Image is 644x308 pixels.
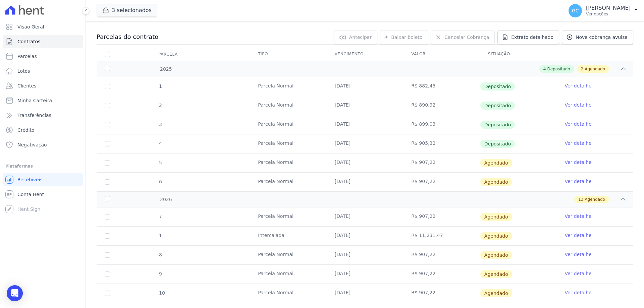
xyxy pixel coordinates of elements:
[97,33,158,41] h3: Parcelas do contrato
[327,227,404,245] td: [DATE]
[3,64,83,78] a: Lotes
[158,252,162,257] span: 8
[585,66,605,72] span: Agendado
[565,178,591,185] a: Ver detalhe
[403,96,480,115] td: R$ 890,92
[480,213,512,221] span: Agendado
[327,153,404,172] td: [DATE]
[250,207,327,226] td: Parcela Normal
[572,8,579,13] span: GC
[565,82,591,89] a: Ver detalhe
[585,196,605,202] span: Agendado
[3,123,83,137] a: Crédito
[105,291,110,296] input: default
[565,102,591,108] a: Ver detalhe
[158,160,162,165] span: 5
[105,252,110,258] input: default
[480,140,515,148] span: Depositado
[3,20,83,34] a: Visão Geral
[17,112,51,119] span: Transferências
[250,246,327,264] td: Parcela Normal
[547,66,570,72] span: Depositado
[158,214,162,219] span: 7
[565,159,591,166] a: Ver detalhe
[480,270,512,278] span: Agendado
[403,47,480,61] th: Valor
[17,141,47,148] span: Negativação
[327,134,404,153] td: [DATE]
[403,265,480,284] td: R$ 907,22
[17,82,36,89] span: Clientes
[250,115,327,134] td: Parcela Normal
[250,153,327,172] td: Parcela Normal
[3,50,83,63] a: Parcelas
[565,289,591,296] a: Ver detalhe
[158,271,162,276] span: 9
[480,178,512,186] span: Agendado
[511,34,553,41] span: Extrato detalhado
[565,270,591,277] a: Ver detalhe
[3,79,83,93] a: Clientes
[3,188,83,201] a: Conta Hent
[158,122,162,127] span: 3
[17,53,37,60] span: Parcelas
[497,30,559,44] a: Extrato detalhado
[158,179,162,184] span: 6
[480,82,515,90] span: Depositado
[403,134,480,153] td: R$ 905,32
[480,121,515,129] span: Depositado
[327,246,404,264] td: [DATE]
[105,103,110,108] input: Só é possível selecionar pagamentos em aberto
[543,66,546,72] span: 4
[105,84,110,89] input: Só é possível selecionar pagamentos em aberto
[586,11,631,17] p: Ver opções
[17,97,52,104] span: Minha Carteira
[327,77,404,96] td: [DATE]
[403,227,480,245] td: R$ 11.231,47
[158,233,162,238] span: 1
[327,96,404,115] td: [DATE]
[586,5,631,11] p: [PERSON_NAME]
[563,1,644,20] button: GC [PERSON_NAME] Ver opções
[250,96,327,115] td: Parcela Normal
[250,47,327,61] th: Tipo
[250,134,327,153] td: Parcela Normal
[250,173,327,191] td: Parcela Normal
[17,176,43,183] span: Recebíveis
[565,232,591,239] a: Ver detalhe
[480,289,512,297] span: Agendado
[327,265,404,284] td: [DATE]
[403,115,480,134] td: R$ 899,03
[403,173,480,191] td: R$ 907,22
[578,196,583,202] span: 13
[158,103,162,108] span: 2
[250,77,327,96] td: Parcela Normal
[17,127,35,133] span: Crédito
[327,284,404,303] td: [DATE]
[403,77,480,96] td: R$ 882,45
[327,173,404,191] td: [DATE]
[150,48,186,61] div: Parcela
[581,66,584,72] span: 2
[3,35,83,48] a: Contratos
[480,47,557,61] th: Situação
[565,140,591,146] a: Ver detalhe
[327,115,404,134] td: [DATE]
[3,173,83,186] a: Recebíveis
[105,141,110,146] input: Só é possível selecionar pagamentos em aberto
[105,122,110,127] input: Só é possível selecionar pagamentos em aberto
[3,94,83,107] a: Minha Carteira
[5,162,80,170] div: Plataformas
[97,4,157,17] button: 3 selecionados
[158,141,162,146] span: 4
[327,207,404,226] td: [DATE]
[105,271,110,277] input: default
[562,30,633,44] a: Nova cobrança avulsa
[105,179,110,185] input: default
[576,34,628,41] span: Nova cobrança avulsa
[158,290,165,296] span: 10
[3,138,83,151] a: Negativação
[17,191,44,198] span: Conta Hent
[565,213,591,220] a: Ver detalhe
[565,251,591,258] a: Ver detalhe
